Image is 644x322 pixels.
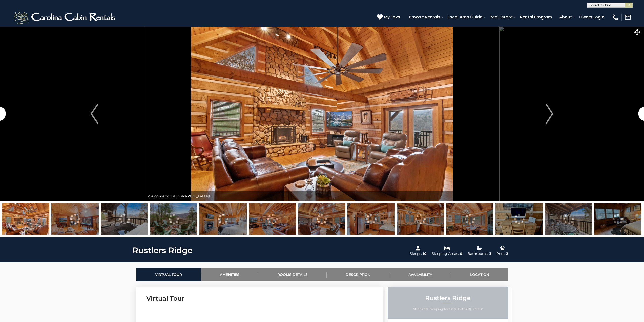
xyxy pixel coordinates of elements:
a: About [557,13,574,22]
a: Browse Rentals [406,13,443,22]
h3: Virtual Tour [146,294,373,303]
img: arrow [546,104,553,124]
img: 165438958 [397,203,444,235]
a: Owner Login [577,13,607,22]
img: 168072547 [594,203,641,235]
a: Rooms Details [258,268,327,281]
img: 165438957 [446,203,493,235]
img: 165438970 [51,203,99,235]
img: 165438956 [249,203,296,235]
img: 165438978 [101,203,148,235]
button: Previous [44,26,145,201]
a: Amenities [201,268,258,281]
img: 168072546 [495,203,543,235]
img: 165438981 [150,203,197,235]
img: 165438974 [545,203,592,235]
a: Local Area Guide [445,13,485,22]
img: 165438962 [199,203,247,235]
a: Virtual Tour [136,268,201,281]
button: Next [499,26,600,201]
div: Welcome to [GEOGRAPHIC_DATA]! [145,191,499,201]
img: 165438959 [347,203,395,235]
img: arrow [91,104,98,124]
a: Real Estate [487,13,515,22]
img: phone-regular-white.png [612,14,619,21]
img: 165438955 [298,203,345,235]
img: mail-regular-white.png [624,14,631,21]
span: My Favs [384,14,400,20]
img: 165438954 [2,203,49,235]
a: Rental Program [517,13,554,22]
img: White-1-2.png [13,10,118,25]
a: Description [327,268,389,281]
a: Location [451,268,508,281]
a: Availability [389,268,451,281]
a: My Favs [377,14,401,21]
